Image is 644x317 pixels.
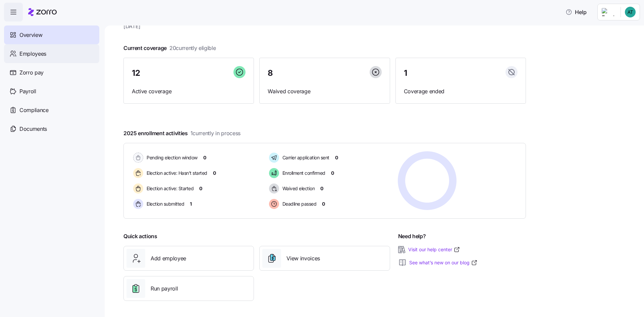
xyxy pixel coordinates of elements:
[398,232,426,241] span: Need help?
[268,69,273,77] span: 8
[145,154,198,161] span: Pending election window
[145,170,207,176] span: Election active: Hasn't started
[404,69,407,77] span: 1
[4,82,99,101] a: Payroll
[320,185,323,192] span: 0
[203,154,206,161] span: 0
[19,125,47,133] span: Documents
[625,7,636,17] img: 442f5e65d994a4bef21d33eb85515bc9
[280,201,317,207] span: Deadline passed
[19,68,44,77] span: Zorro pay
[602,8,615,16] img: Employer logo
[169,44,216,52] span: 20 currently eligible
[268,87,381,96] span: Waived coverage
[566,8,587,16] span: Help
[280,154,329,161] span: Carrier application sent
[132,87,246,96] span: Active coverage
[123,232,157,241] span: Quick actions
[213,170,216,176] span: 0
[404,87,518,96] span: Coverage ended
[408,246,460,253] a: Visit our help center
[4,101,99,119] a: Compliance
[560,5,592,19] button: Help
[151,284,178,293] span: Run payroll
[132,69,140,77] span: 12
[199,185,202,192] span: 0
[322,201,325,207] span: 0
[123,22,526,31] span: [DATE]
[19,50,46,58] span: Employees
[145,185,194,192] span: Election active: Started
[4,25,99,44] a: Overview
[280,185,315,192] span: Waived election
[409,259,478,266] a: See what’s new on our blog
[151,254,186,263] span: Add employee
[4,44,99,63] a: Employees
[335,154,338,161] span: 0
[4,63,99,82] a: Zorro pay
[286,254,320,263] span: View invoices
[19,31,42,39] span: Overview
[123,129,240,138] span: 2025 enrollment activities
[331,170,334,176] span: 0
[145,201,184,207] span: Election submitted
[123,44,216,52] span: Current coverage
[4,119,99,138] a: Documents
[190,201,192,207] span: 1
[280,170,325,176] span: Enrollment confirmed
[19,106,49,114] span: Compliance
[191,129,240,138] span: 1 currently in process
[19,87,36,96] span: Payroll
